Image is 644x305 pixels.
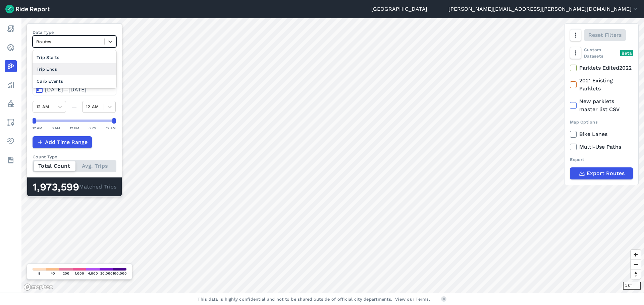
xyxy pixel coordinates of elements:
[5,79,17,91] a: Analyze
[5,60,17,72] a: Heatmaps
[70,125,79,131] div: 12 PM
[33,75,116,87] div: Curb Events
[5,117,17,129] a: Areas
[33,183,79,192] div: 1,973,599
[570,119,633,125] div: Map Options
[33,125,42,131] div: 12 AM
[45,138,88,146] span: Add Time Range
[23,283,53,291] a: Mapbox logo
[27,177,122,196] div: Matched Trips
[106,125,116,131] div: 12 AM
[570,64,633,72] label: Parklets Edited2022
[5,135,17,147] a: Health
[588,31,622,39] span: Reset Filters
[570,47,633,59] div: Custom Datasets
[631,269,641,279] button: Reset bearing to north
[52,125,60,131] div: 6 AM
[33,63,116,75] div: Trip Ends
[570,167,633,179] button: Export Routes
[570,97,633,113] label: New parklets master list CSV
[570,143,633,151] label: Multi-Use Paths
[5,42,17,54] a: Realtime
[623,282,641,290] div: 1 km
[21,18,644,293] canvas: Map
[570,77,633,93] label: 2021 Existing Parklets
[45,86,87,93] span: [DATE]—[DATE]
[587,169,625,177] span: Export Routes
[89,125,97,131] div: 6 PM
[5,5,50,13] img: Ride Report
[33,136,92,148] button: Add Time Range
[371,5,427,13] a: [GEOGRAPHIC_DATA]
[33,52,116,63] div: Trip Starts
[448,5,639,13] button: [PERSON_NAME][EMAIL_ADDRESS][PERSON_NAME][DOMAIN_NAME]
[584,29,626,41] button: Reset Filters
[620,50,633,56] div: Beta
[33,83,116,95] button: [DATE]—[DATE]
[5,98,17,110] a: Policy
[631,259,641,269] button: Zoom out
[631,250,641,259] button: Zoom in
[5,154,17,166] a: Datasets
[66,103,82,111] div: —
[5,23,17,35] a: Report
[395,296,430,302] a: View our Terms.
[33,154,116,160] div: Count Type
[570,130,633,138] label: Bike Lanes
[33,29,116,35] label: Data Type
[570,156,633,163] div: Export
